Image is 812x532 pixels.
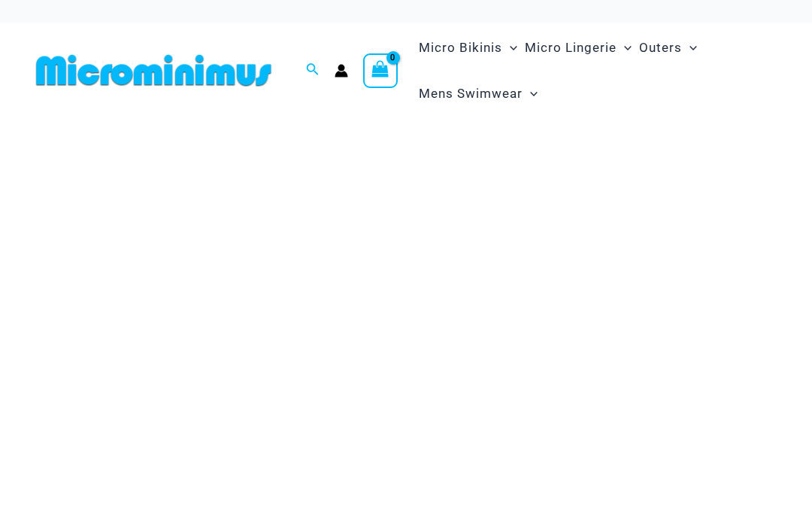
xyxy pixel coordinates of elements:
[523,74,538,113] span: Menu Toggle
[363,53,398,88] a: View Shopping Cart, empty
[617,29,632,67] span: Menu Toggle
[306,61,320,80] a: Search icon link
[415,25,521,71] a: Micro BikinisMenu ToggleMenu Toggle
[502,29,517,67] span: Menu Toggle
[413,23,782,119] nav: Site Navigation
[521,25,635,71] a: Micro LingerieMenu ToggleMenu Toggle
[635,25,701,71] a: OutersMenu ToggleMenu Toggle
[335,64,348,78] a: Account icon link
[639,29,682,67] span: Outers
[419,74,523,113] span: Mens Swimwear
[419,29,502,67] span: Micro Bikinis
[682,29,697,67] span: Menu Toggle
[30,53,277,87] img: MM SHOP LOGO FLAT
[415,71,541,117] a: Mens SwimwearMenu ToggleMenu Toggle
[525,29,617,67] span: Micro Lingerie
